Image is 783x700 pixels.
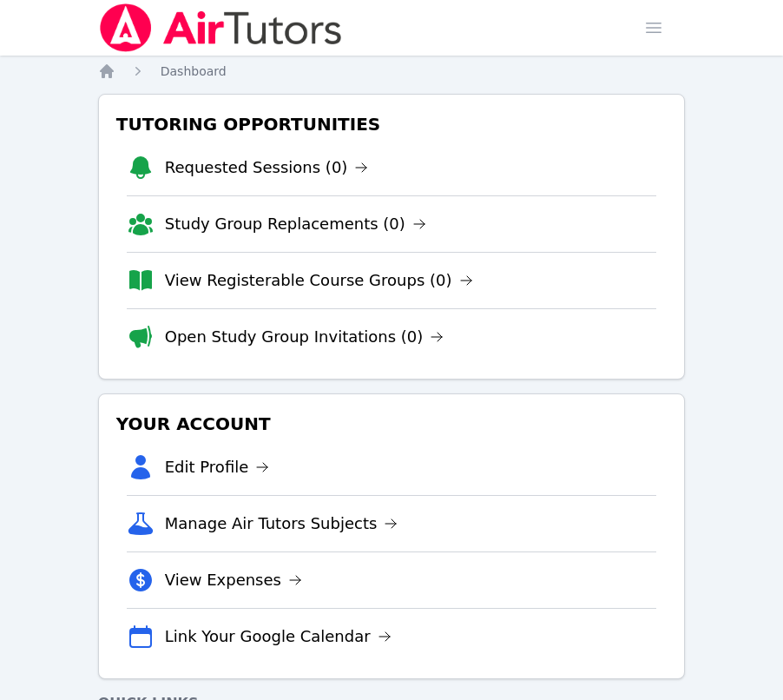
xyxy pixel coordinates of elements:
[98,63,686,80] nav: Breadcrumb
[165,268,473,293] a: View Registerable Course Groups (0)
[165,624,391,649] a: Link Your Google Calendar
[165,568,302,592] a: View Expenses
[165,155,369,180] a: Requested Sessions (0)
[165,212,426,236] a: Study Group Replacements (0)
[113,408,671,439] h3: Your Account
[165,455,270,479] a: Edit Profile
[113,109,671,140] h3: Tutoring Opportunities
[165,325,444,349] a: Open Study Group Invitations (0)
[161,64,227,78] span: Dashboard
[98,3,344,52] img: Air Tutors
[165,512,398,536] a: Manage Air Tutors Subjects
[161,63,227,80] a: Dashboard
